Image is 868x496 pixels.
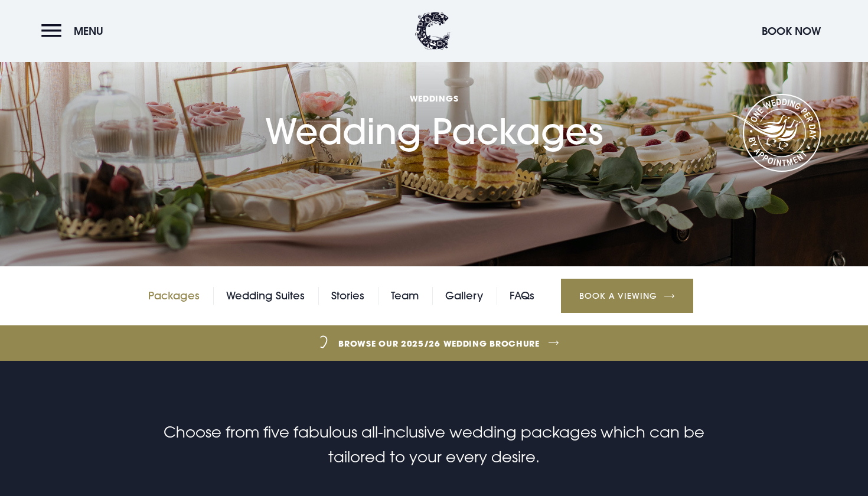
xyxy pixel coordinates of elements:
[445,287,483,305] a: Gallery
[756,18,827,44] button: Book Now
[41,18,109,44] button: Menu
[391,287,419,305] a: Team
[265,93,603,104] span: Weddings
[148,287,200,305] a: Packages
[510,287,534,305] a: FAQs
[153,420,715,469] p: Choose from five fabulous all-inclusive wedding packages which can be tailored to your every desire.
[561,279,693,313] a: Book a Viewing
[265,32,603,153] h1: Wedding Packages
[415,12,451,50] img: Clandeboye Lodge
[226,287,305,305] a: Wedding Suites
[331,287,364,305] a: Stories
[74,24,103,38] span: Menu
